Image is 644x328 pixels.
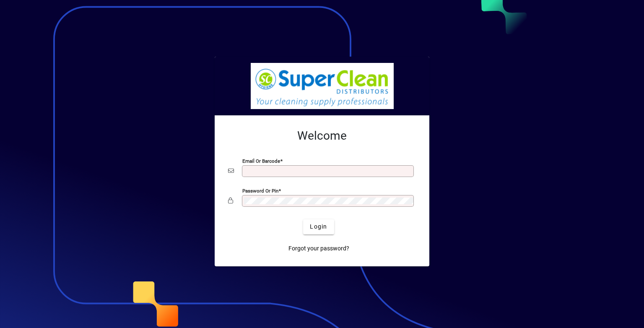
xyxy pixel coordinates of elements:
[310,222,327,231] span: Login
[288,244,349,253] span: Forgot your password?
[242,187,278,193] mat-label: Password or Pin
[285,241,353,256] a: Forgot your password?
[242,158,280,164] mat-label: Email or Barcode
[303,219,334,234] button: Login
[228,129,416,143] h2: Welcome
